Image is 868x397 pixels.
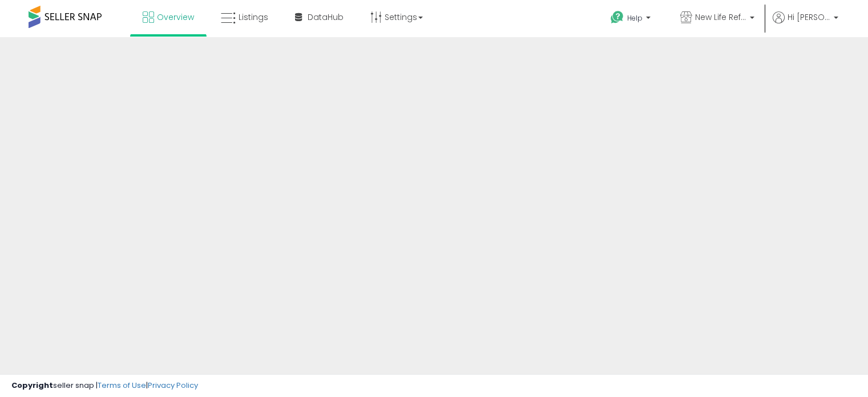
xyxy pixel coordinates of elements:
a: Help [601,2,662,37]
a: Terms of Use [98,380,146,391]
div: seller snap | | [11,380,198,391]
span: New Life Refurbs [695,11,746,23]
a: Hi [PERSON_NAME] [773,11,838,37]
span: Help [627,13,643,23]
strong: Copyright [11,380,53,391]
span: Hi [PERSON_NAME] [788,11,830,23]
span: Listings [239,11,268,23]
span: Overview [157,11,194,23]
span: DataHub [308,11,344,23]
i: Get Help [610,10,624,25]
a: Privacy Policy [148,380,198,391]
